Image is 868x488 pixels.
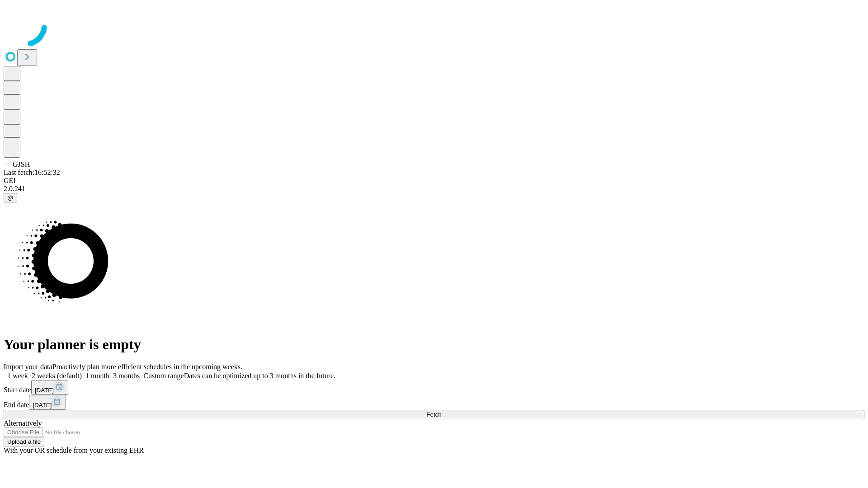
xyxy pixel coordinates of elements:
[7,372,28,380] span: 1 week
[113,372,140,380] span: 3 months
[4,363,52,371] span: Import your data
[426,411,441,418] span: Fetch
[7,194,14,201] span: @
[4,193,17,202] button: @
[4,395,864,410] div: End date
[35,387,54,394] span: [DATE]
[4,380,864,395] div: Start date
[4,336,864,353] h1: Your planner is empty
[4,169,60,176] span: Last fetch: 16:52:32
[13,160,30,168] span: GJSH
[29,395,66,410] button: [DATE]
[4,410,864,419] button: Fetch
[33,402,52,408] span: [DATE]
[143,372,184,380] span: Custom range
[31,380,68,395] button: [DATE]
[52,363,242,371] span: Proactively plan more efficient schedules in the upcoming weeks.
[4,419,42,427] span: Alternatively
[4,185,864,193] div: 2.0.241
[4,437,44,446] button: Upload a file
[4,446,144,454] span: With your OR schedule from your existing EHR
[184,372,335,380] span: Dates can be optimized up to 3 months in the future.
[32,372,82,380] span: 2 weeks (default)
[85,372,109,380] span: 1 month
[4,177,864,185] div: GEI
